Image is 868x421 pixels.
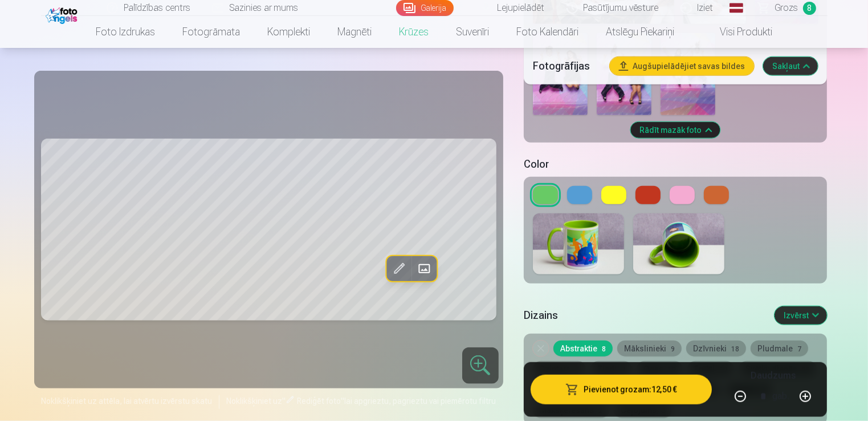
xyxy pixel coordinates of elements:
[772,382,789,410] div: gab.
[344,396,496,406] span: lai apgrieztu, pagrieztu vai piemērotu filtru
[592,16,688,48] a: Atslēgu piekariņi
[46,5,80,24] img: /fa1
[803,2,816,15] span: 8
[775,1,798,15] span: Grozs
[775,306,827,325] button: Izvērst
[751,369,796,382] h5: Daudzums
[531,374,712,404] button: Pievienot grozam:12,50 €
[671,345,675,353] span: 9
[41,395,212,407] span: Noklikšķiniet uz attēla, lai atvērtu izvērstu skatu
[553,341,613,357] button: Abstraktie8
[385,16,442,48] a: Krūzes
[637,361,683,377] button: Ogas10
[590,361,632,377] button: Ziedi3
[442,16,503,48] a: Suvenīri
[503,16,592,48] a: Foto kalendāri
[226,396,282,406] span: Noklikšķiniet uz
[686,341,746,357] button: Dzīvnieki18
[282,396,286,406] span: "
[631,122,720,138] button: Rādīt mazāk foto
[617,341,682,357] button: Mākslinieki9
[739,361,817,377] button: Svētku dienās29
[254,16,324,48] a: Komplekti
[324,16,385,48] a: Magnēti
[797,345,801,353] span: 7
[731,345,739,353] span: 18
[82,16,169,48] a: Foto izdrukas
[763,57,818,75] button: Sakļaut
[169,16,254,48] a: Fotogrāmata
[341,396,344,406] span: "
[610,57,754,75] button: Augšupielādējiet savas bildes
[297,396,341,406] span: Rediģēt foto
[533,361,586,377] button: Dzintars3
[533,58,601,74] h5: Fotogrāfijas
[602,345,606,353] span: 8
[688,16,786,48] a: Visi produkti
[524,307,766,323] h5: Dizains
[751,341,808,357] button: Pludmale7
[524,156,828,172] h5: Color
[687,361,734,377] button: Frukti10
